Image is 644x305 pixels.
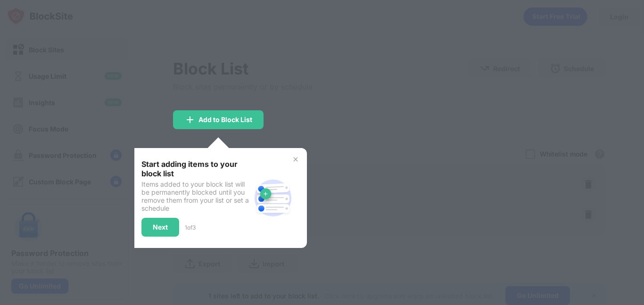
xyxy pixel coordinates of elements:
[198,116,252,124] div: Add to Block List
[185,224,196,231] div: 1 of 3
[141,159,250,178] div: Start adding items to your block list
[250,175,296,221] img: block-site.svg
[153,223,168,231] div: Next
[141,180,250,212] div: Items added to your block list will be permanently blocked until you remove them from your list o...
[292,156,299,163] img: x-button.svg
